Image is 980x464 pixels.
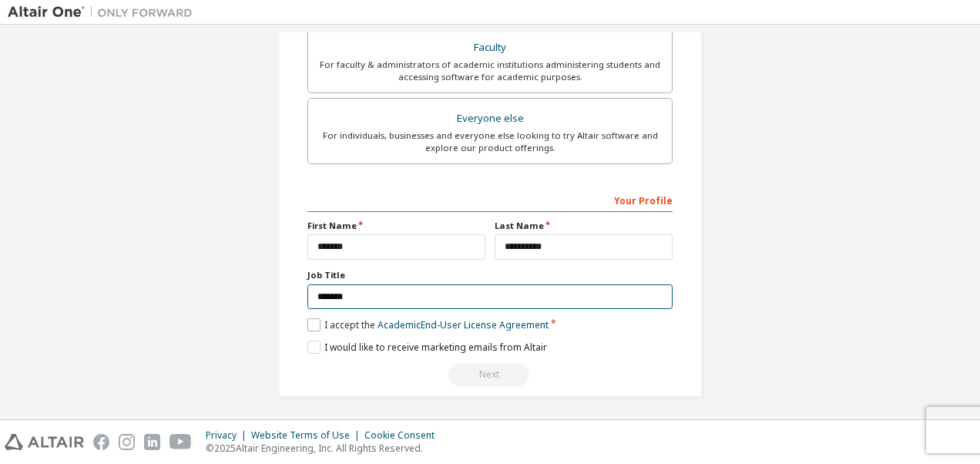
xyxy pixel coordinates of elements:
img: facebook.svg [93,434,109,450]
div: For faculty & administrators of academic institutions administering students and accessing softwa... [317,59,663,83]
label: Last Name [495,220,673,232]
div: Website Terms of Use [251,429,364,442]
div: Faculty [317,37,663,59]
div: For individuals, businesses and everyone else looking to try Altair software and explore our prod... [317,129,663,154]
img: instagram.svg [119,434,135,450]
label: First Name [307,220,485,232]
label: Job Title [307,269,673,281]
img: Altair One [8,5,200,20]
div: Privacy [206,429,251,442]
a: Academic End-User License Agreement [378,318,549,331]
div: Everyone else [317,108,663,129]
div: Cookie Consent [364,429,444,442]
div: You need to provide your academic email [307,363,673,386]
div: Your Profile [307,187,673,212]
p: © 2025 Altair Engineering, Inc. All Rights Reserved. [206,442,444,455]
img: youtube.svg [169,434,192,450]
img: altair_logo.svg [5,434,84,450]
label: I would like to receive marketing emails from Altair [307,341,547,354]
img: linkedin.svg [144,434,160,450]
label: I accept the [307,318,549,331]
